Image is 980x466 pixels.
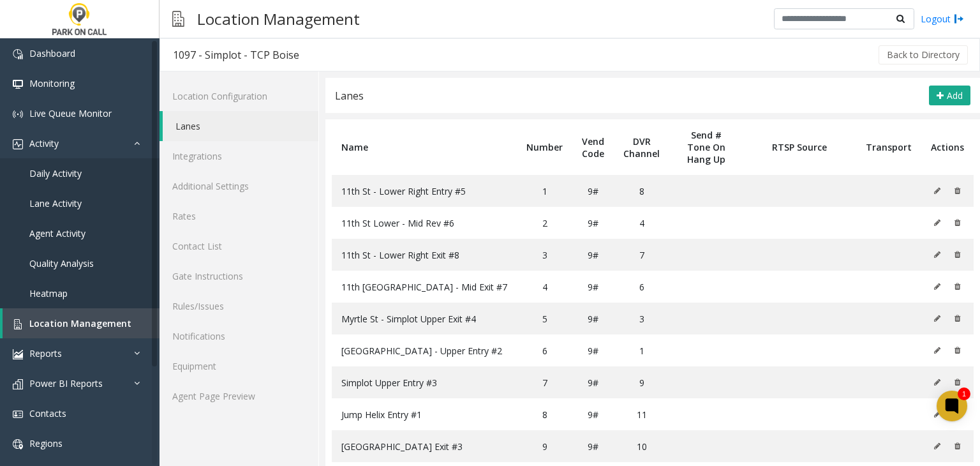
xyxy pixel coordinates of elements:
[572,207,614,239] td: 9#
[29,107,112,119] span: Live Queue Monitor
[29,377,103,389] span: Power BI Reports
[160,81,318,111] a: Location Configuration
[29,227,85,239] span: Agent Activity
[160,231,318,261] a: Contact List
[173,47,299,63] div: 1097 - Simplot - TCP Boise
[929,86,970,106] button: Add
[29,317,131,329] span: Location Management
[614,334,669,366] td: 1
[163,111,318,141] a: Lanes
[517,271,572,303] td: 4
[958,387,970,400] div: 1
[191,3,366,34] h3: Location Management
[517,334,572,366] td: 6
[29,437,63,449] span: Regions
[160,321,318,351] a: Notifications
[614,430,669,462] td: 10
[13,409,23,419] img: 'icon'
[614,366,669,398] td: 9
[517,175,572,207] td: 1
[572,430,614,462] td: 9#
[947,89,963,101] span: Add
[13,319,23,329] img: 'icon'
[160,201,318,231] a: Rates
[954,12,964,26] img: logout
[517,119,572,175] th: Number
[856,119,921,175] th: Transport
[29,167,82,179] span: Daily Activity
[29,47,75,59] span: Dashboard
[614,303,669,334] td: 3
[13,109,23,119] img: 'icon'
[614,239,669,271] td: 7
[332,119,517,175] th: Name
[614,271,669,303] td: 6
[341,345,502,357] span: [GEOGRAPHIC_DATA] - Upper Entry #2
[572,119,614,175] th: Vend Code
[29,197,82,209] span: Lane Activity
[743,119,856,175] th: RTSP Source
[614,175,669,207] td: 8
[172,3,184,34] img: pageIcon
[879,45,968,64] button: Back to Directory
[160,141,318,171] a: Integrations
[341,377,437,389] span: Simplot Upper Entry #3
[572,366,614,398] td: 9#
[341,313,476,325] span: Myrtle St - Simplot Upper Exit #4
[341,185,466,197] span: 11th St - Lower Right Entry #5
[29,407,66,419] span: Contacts
[517,239,572,271] td: 3
[160,291,318,321] a: Rules/Issues
[669,119,743,175] th: Send # Tone On Hang Up
[572,271,614,303] td: 9#
[572,175,614,207] td: 9#
[341,281,507,293] span: 11th [GEOGRAPHIC_DATA] - Mid Exit #7
[572,334,614,366] td: 9#
[29,287,68,299] span: Heatmap
[517,398,572,430] td: 8
[13,49,23,59] img: 'icon'
[572,239,614,271] td: 9#
[572,398,614,430] td: 9#
[517,303,572,334] td: 5
[160,171,318,201] a: Additional Settings
[29,137,59,149] span: Activity
[614,207,669,239] td: 4
[160,351,318,381] a: Equipment
[614,119,669,175] th: DVR Channel
[13,439,23,449] img: 'icon'
[160,381,318,411] a: Agent Page Preview
[517,207,572,239] td: 2
[921,119,974,175] th: Actions
[921,12,964,26] a: Logout
[614,398,669,430] td: 11
[572,303,614,334] td: 9#
[517,430,572,462] td: 9
[13,139,23,149] img: 'icon'
[13,379,23,389] img: 'icon'
[335,87,364,104] div: Lanes
[341,217,454,229] span: 11th St Lower - Mid Rev #6
[13,79,23,89] img: 'icon'
[13,349,23,359] img: 'icon'
[29,257,94,269] span: Quality Analysis
[29,347,62,359] span: Reports
[517,366,572,398] td: 7
[341,249,459,261] span: 11th St - Lower Right Exit #8
[341,409,422,421] span: Jump Helix Entry #1
[29,77,75,89] span: Monitoring
[341,440,463,453] span: [GEOGRAPHIC_DATA] Exit #3
[3,308,160,338] a: Location Management
[160,261,318,291] a: Gate Instructions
